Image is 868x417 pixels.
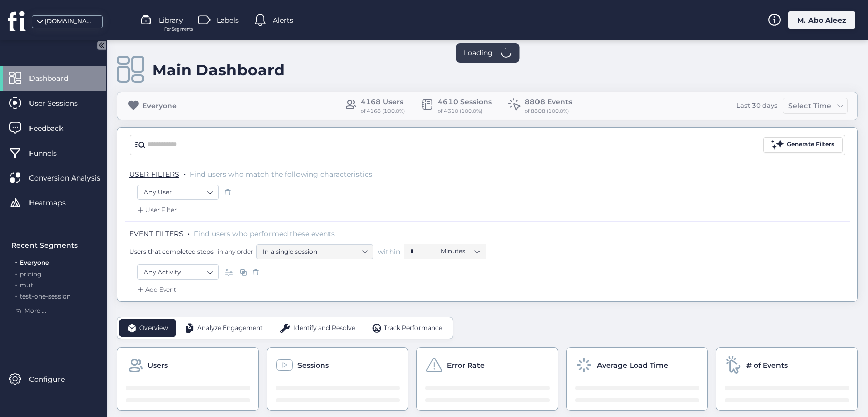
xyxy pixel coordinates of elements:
span: Error Rate [447,360,485,371]
nz-select-item: Minutes [441,244,480,259]
span: Configure [29,374,80,385]
span: Conversion Analysis [29,172,115,184]
span: # of Events [746,360,788,371]
span: Library [159,15,183,26]
nz-select-item: In a single session [263,244,367,259]
span: test-one-session [20,292,71,300]
span: . [15,279,17,289]
span: For Segments [164,26,193,33]
span: Track Performance [384,323,442,333]
div: Main Dashboard [152,61,285,79]
button: Generate Filters [763,137,843,153]
span: in any order [216,247,253,256]
div: User Filter [135,205,177,215]
span: Labels [217,15,239,26]
span: Dashboard [29,73,83,84]
span: . [184,168,186,178]
span: . [15,257,17,266]
span: Funnels [29,147,72,159]
span: Average Load Time [597,360,668,371]
span: More ... [24,306,46,316]
span: Everyone [20,259,49,266]
span: within [378,247,400,257]
span: Find users who performed these events [194,229,335,239]
span: pricing [20,270,41,278]
span: Find users who match the following characteristics [190,170,372,179]
div: Generate Filters [787,140,834,150]
span: . [188,227,190,237]
span: Loading [464,47,493,58]
span: Feedback [29,123,78,134]
nz-select-item: Any User [144,185,212,200]
span: Overview [139,323,168,333]
span: Analyze Engagement [197,323,263,333]
span: USER FILTERS [129,170,179,179]
span: Users [147,360,168,371]
span: User Sessions [29,98,93,109]
span: Alerts [273,15,293,26]
nz-select-item: Any Activity [144,264,212,280]
span: mut [20,281,33,289]
span: Users that completed steps [129,247,214,256]
div: Recent Segments [11,240,100,251]
span: . [15,290,17,300]
span: Identify and Resolve [293,323,355,333]
span: . [15,268,17,278]
div: [DOMAIN_NAME] [45,17,96,26]
span: EVENT FILTERS [129,229,184,239]
span: Heatmaps [29,197,81,208]
span: Sessions [297,360,329,371]
div: Add Event [135,285,176,295]
div: M. Abo Aleez [788,11,855,29]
